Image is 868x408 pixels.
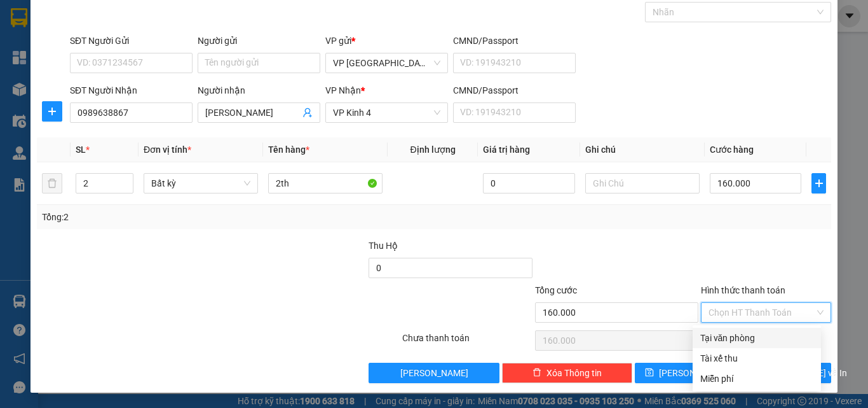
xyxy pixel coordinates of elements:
span: delete [532,368,541,378]
div: Chưa thanh toán [401,331,534,353]
div: Miễn phí [700,372,813,386]
span: Bất kỳ [151,174,250,193]
span: Cước hàng [710,144,754,155]
span: save [645,368,654,378]
button: plus [42,101,62,122]
input: VD: Bàn, Ghế [268,173,383,193]
span: SL [76,144,86,155]
span: VP Nhận [325,85,361,95]
input: Ghi Chú [585,173,700,193]
span: Đơn vị tính [144,144,191,155]
div: SĐT Người Gửi [70,34,193,48]
div: Người gửi [198,34,320,48]
span: user-add [302,108,313,118]
button: deleteXóa Thông tin [502,363,632,383]
button: delete [42,173,62,193]
div: Người nhận [198,83,320,97]
div: Tại văn phòng [700,331,813,345]
div: Tài xế thu [700,351,813,365]
div: VP gửi [325,34,448,48]
input: 0 [483,173,574,193]
button: plus [811,173,826,193]
span: Định lượng [410,144,455,155]
span: Xóa Thông tin [546,366,602,380]
button: save[PERSON_NAME] [635,363,732,383]
span: Thu Hộ [369,241,398,251]
th: Ghi chú [580,137,705,162]
span: [PERSON_NAME] [400,366,468,380]
span: Tổng cước [535,285,577,295]
div: CMND/Passport [453,83,576,97]
label: Hình thức thanh toán [701,285,785,295]
span: [PERSON_NAME] [659,366,727,380]
div: SĐT Người Nhận [70,83,193,97]
button: [PERSON_NAME] [369,363,499,383]
span: Tên hàng [268,144,309,155]
span: plus [812,178,825,188]
span: VP Kinh 4 [333,103,440,122]
span: Giá trị hàng [483,144,530,155]
button: printer[PERSON_NAME] và In [734,363,831,383]
div: CMND/Passport [453,34,576,48]
span: VP Sài Gòn [333,53,440,73]
div: Tổng: 2 [42,210,336,224]
span: plus [43,106,62,116]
